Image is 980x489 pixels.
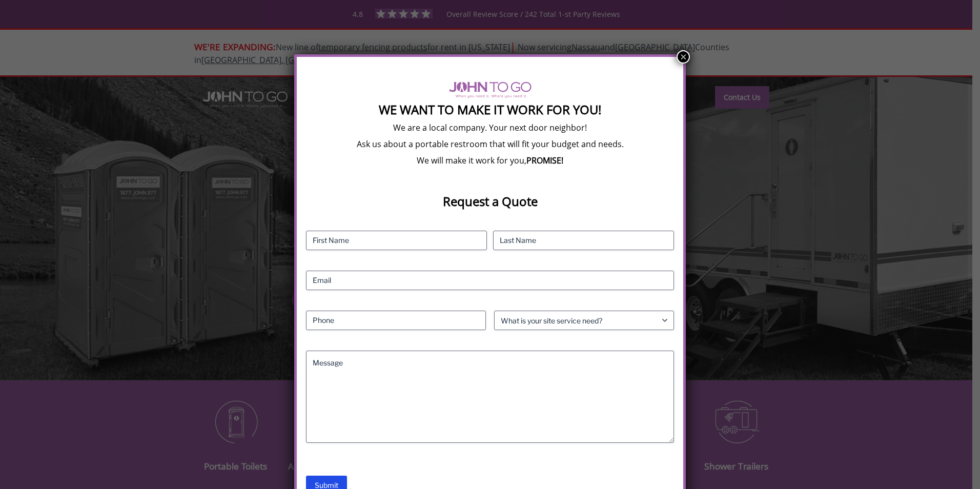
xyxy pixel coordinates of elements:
p: Ask us about a portable restroom that will fit your budget and needs. [306,138,675,150]
input: Phone [306,311,486,330]
p: We are a local company. Your next door neighbor! [306,122,675,133]
input: Last Name [493,231,674,250]
b: PROMISE! [526,155,563,166]
button: Close [677,50,690,64]
strong: Request a Quote [443,193,538,210]
input: First Name [306,231,487,250]
p: We will make it work for you, [306,155,675,166]
img: logo of viptogo [449,81,532,98]
strong: We Want To Make It Work For You! [379,101,601,118]
input: Email [306,271,675,290]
